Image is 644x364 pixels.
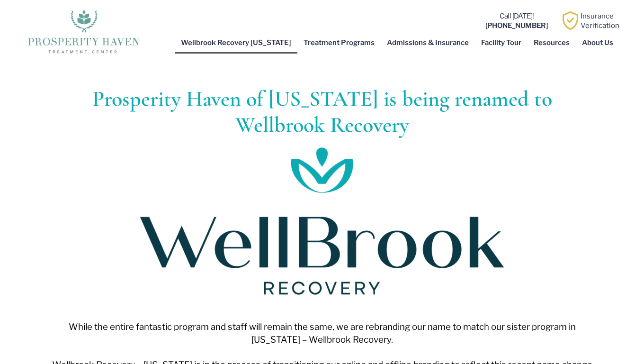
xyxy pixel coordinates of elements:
[485,12,548,30] a: Call [DATE]![PHONE_NUMBER]
[50,86,594,138] h1: Prosperity Haven of [US_STATE] is being renamed to Wellbrook Recovery
[381,32,475,54] a: Admissions & Insurance
[140,147,504,295] img: Logo for WellBrook Recovery in Ohio featuring teal and dark blue text with a stylized leaf symbol...
[528,32,576,54] a: Resources
[69,321,576,345] span: While the entire fantastic program and staff will remain the same, we are rebranding our name to ...
[475,32,528,54] a: Facility Tour
[581,12,619,30] a: InsuranceVerification
[576,32,619,54] a: About Us
[25,7,143,55] img: The logo for Prosperity Haven Addiction Recovery Center.
[175,32,297,54] a: Wellbrook Recovery [US_STATE]
[297,32,381,54] a: Treatment Programs
[561,11,580,30] img: Learn how Prosperity Haven, a verified substance abuse center can help you overcome your addiction
[485,21,548,30] b: [PHONE_NUMBER]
